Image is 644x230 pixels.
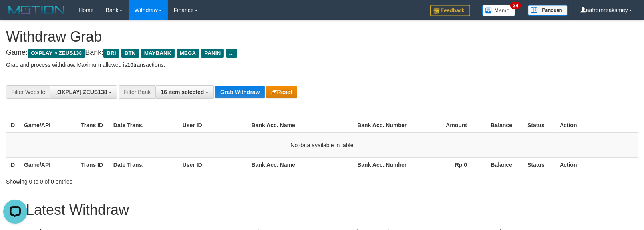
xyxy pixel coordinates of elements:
[6,174,262,186] div: Showing 0 to 0 of 0 entries
[528,5,568,16] img: panduan.png
[248,118,354,133] th: Bank Acc. Name
[430,5,470,16] img: Feedback.jpg
[482,5,516,16] img: Button%20Memo.svg
[215,86,264,98] button: Grab Withdraw
[110,157,179,172] th: Date Trans.
[6,202,638,218] h1: 15 Latest Withdraw
[121,49,139,58] span: BTN
[354,157,411,172] th: Bank Acc. Number
[110,118,179,133] th: Date Trans.
[161,89,204,95] span: 16 item selected
[6,133,638,158] td: No data available in table
[201,49,224,58] span: PANIN
[103,49,119,58] span: BRI
[226,49,237,58] span: ...
[177,49,199,58] span: MEGA
[78,157,110,172] th: Trans ID
[50,85,117,99] button: [OXPLAY] ZEUS138
[21,157,78,172] th: Game/API
[6,157,21,172] th: ID
[479,157,524,172] th: Balance
[6,85,50,99] div: Filter Website
[179,157,248,172] th: User ID
[557,118,638,133] th: Action
[266,86,297,98] button: Reset
[524,118,557,133] th: Status
[6,61,638,69] p: Grab and process withdraw. Maximum allowed is transactions.
[127,62,133,68] strong: 10
[119,85,155,99] div: Filter Bank
[557,157,638,172] th: Action
[141,49,175,58] span: MAYBANK
[411,118,479,133] th: Amount
[78,118,110,133] th: Trans ID
[21,118,78,133] th: Game/API
[6,49,638,57] h4: Game: Bank:
[6,29,638,45] h1: Withdraw Grab
[6,118,21,133] th: ID
[354,118,411,133] th: Bank Acc. Number
[510,2,521,9] span: 34
[3,3,27,27] button: Open LiveChat chat widget
[479,118,524,133] th: Balance
[411,157,479,172] th: Rp 0
[248,157,354,172] th: Bank Acc. Name
[28,49,85,58] span: OXPLAY > ZEUS138
[155,85,214,99] button: 16 item selected
[55,89,107,95] span: [OXPLAY] ZEUS138
[179,118,248,133] th: User ID
[524,157,557,172] th: Status
[6,4,67,16] img: MOTION_logo.png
